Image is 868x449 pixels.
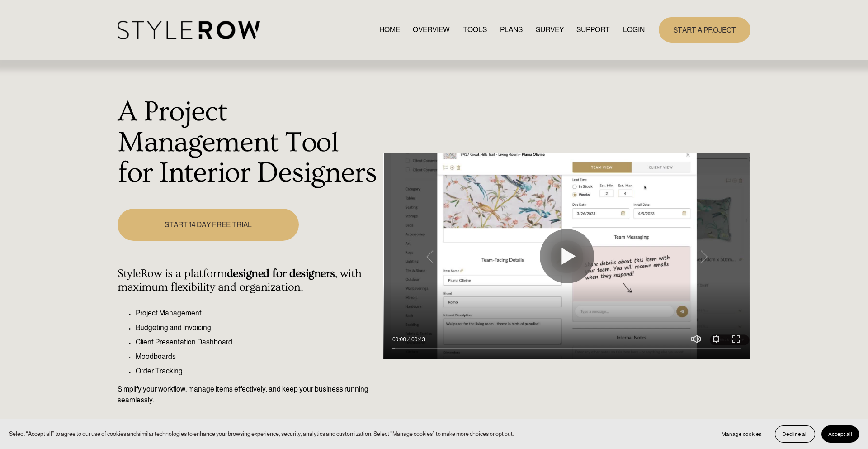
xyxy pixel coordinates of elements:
[9,430,514,438] p: Select “Accept all” to agree to our use of cookies and similar technologies to enhance your brows...
[408,335,427,344] div: Duration
[118,384,378,406] p: Simplify your workflow, manage items effectively, and keep your business running seamlessly.
[576,24,610,35] span: SUPPORT
[118,21,260,39] img: StyleRow
[136,337,378,348] p: Client Presentation Dashboard
[392,335,408,344] div: Current time
[536,24,564,36] a: SURVEY
[136,308,378,319] p: Project Management
[722,431,762,437] span: Manage cookies
[463,24,487,36] a: TOOLS
[227,267,335,280] strong: designed for designers
[500,24,523,36] a: PLANS
[392,346,741,352] input: Seek
[775,425,815,443] button: Decline all
[782,431,808,437] span: Decline all
[659,17,750,42] a: START A PROJECT
[715,425,769,443] button: Manage cookies
[379,24,400,36] a: HOME
[828,431,852,437] span: Accept all
[118,267,378,294] h4: StyleRow is a platform , with maximum flexibility and organization.
[118,97,378,189] h1: A Project Management Tool for Interior Designers
[540,229,594,283] button: Play
[136,322,378,333] p: Budgeting and Invoicing
[136,351,378,362] p: Moodboards
[136,366,378,377] p: Order Tracking
[576,24,610,36] a: folder dropdown
[623,24,645,36] a: LOGIN
[821,425,859,443] button: Accept all
[413,24,450,36] a: OVERVIEW
[118,209,298,241] a: START 14 DAY FREE TRIAL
